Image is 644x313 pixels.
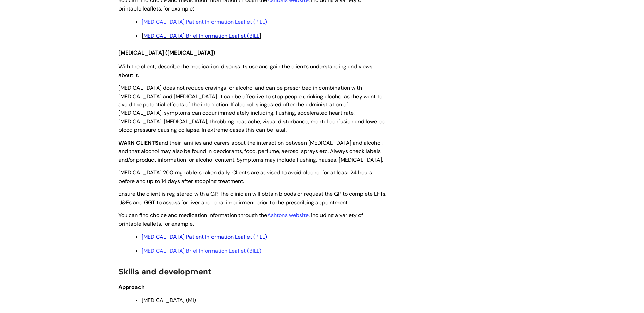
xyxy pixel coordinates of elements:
[142,18,267,25] a: [MEDICAL_DATA] Patient Information Leaflet (PILL)
[118,139,383,163] span: and their families and carers about the interaction between [MEDICAL_DATA] and alcohol, and that ...
[118,169,372,185] span: [MEDICAL_DATA] 200 mg tablets taken daily. Clients are advised to avoid alcohol for at least 24 h...
[142,247,261,254] a: [MEDICAL_DATA] Brief Information Leaflet (BILL)
[267,212,309,219] a: Ashtons website
[118,63,372,79] span: With the client, describe the medication, discuss its use and gain the client’s understanding and...
[142,297,196,304] span: [MEDICAL_DATA] (MI)
[142,32,261,39] a: [MEDICAL_DATA] Brief Information Leaflet (BILL)
[118,49,215,56] span: [MEDICAL_DATA] ([MEDICAL_DATA])
[118,84,386,133] span: [MEDICAL_DATA] does not reduce cravings for alcohol and can be prescribed in combination with [ME...
[118,212,363,227] span: You can find choice and medication information through the , including a variety of printable lea...
[118,266,211,277] span: Skills and development
[118,284,145,291] span: Approach
[118,190,386,206] span: Ensure the client is registered with a GP. The clinician will obtain bloods or request the GP to ...
[142,233,267,241] a: [MEDICAL_DATA] Patient Information Leaflet (PILL)
[118,139,159,146] strong: WARN CLIENTS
